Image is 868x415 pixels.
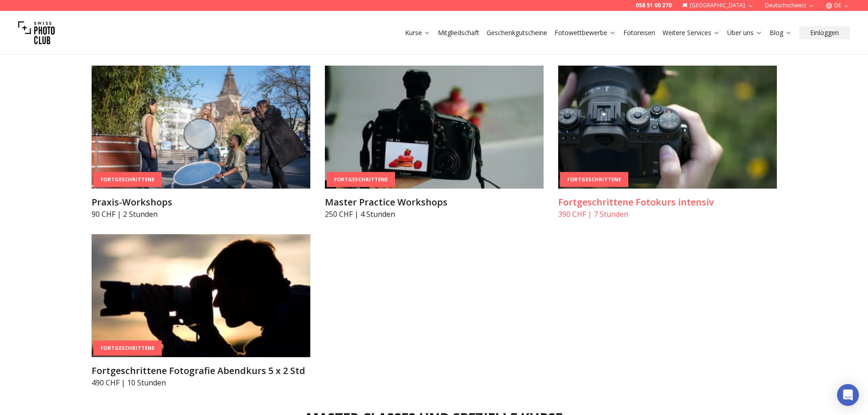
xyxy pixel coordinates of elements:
[623,28,655,37] a: Fotoreisen
[92,234,310,357] img: Fortgeschrittene Fotografie Abendkurs 5 x 2 Std
[92,234,310,388] a: Fortgeschrittene Fotografie Abendkurs 5 x 2 StdFortgeschritteneFortgeschrittene Fotografie Abendk...
[663,28,720,37] a: Weitere Services
[405,28,431,37] a: Kurse
[837,384,859,406] div: Open Intercom Messenger
[93,341,162,356] div: Fortgeschrittene
[401,26,434,39] button: Kurse
[487,28,547,37] a: Geschenkgutscheine
[438,28,479,37] a: Mitgliedschaft
[92,66,310,220] a: Praxis-WorkshopsFortgeschrittenePraxis-Workshops90 CHF | 2 Stunden
[770,28,792,37] a: Blog
[560,172,628,187] div: Fortgeschrittene
[558,196,777,209] h3: Fortgeschrittene Fotokurs intensiv
[551,26,620,39] button: Fotowettbewerbe
[434,26,483,39] button: Mitgliedschaft
[659,26,724,39] button: Weitere Services
[92,377,310,388] p: 490 CHF | 10 Stunden
[636,2,672,9] a: 058 51 00 270
[766,26,796,39] button: Blog
[325,196,544,209] h3: Master Practice Workshops
[325,66,544,220] a: Master Practice WorkshopsFortgeschritteneMaster Practice Workshops250 CHF | 4 Stunden
[483,26,551,39] button: Geschenkgutscheine
[558,209,777,220] p: 390 CHF | 7 Stunden
[325,66,544,189] img: Master Practice Workshops
[724,26,766,39] button: Über uns
[558,66,777,220] a: Fortgeschrittene Fotokurs intensivFortgeschritteneFortgeschrittene Fotokurs intensiv390 CHF | 7 S...
[325,209,544,220] p: 250 CHF | 4 Stunden
[92,196,310,209] h3: Praxis-Workshops
[799,26,850,39] button: Einloggen
[92,66,310,189] img: Praxis-Workshops
[93,172,162,187] div: Fortgeschrittene
[620,26,659,39] button: Fotoreisen
[558,66,777,189] img: Fortgeschrittene Fotokurs intensiv
[327,172,395,187] div: Fortgeschrittene
[18,15,55,51] img: Swiss photo club
[92,209,310,220] p: 90 CHF | 2 Stunden
[727,28,762,37] a: Über uns
[555,28,616,37] a: Fotowettbewerbe
[92,364,310,377] h3: Fortgeschrittene Fotografie Abendkurs 5 x 2 Std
